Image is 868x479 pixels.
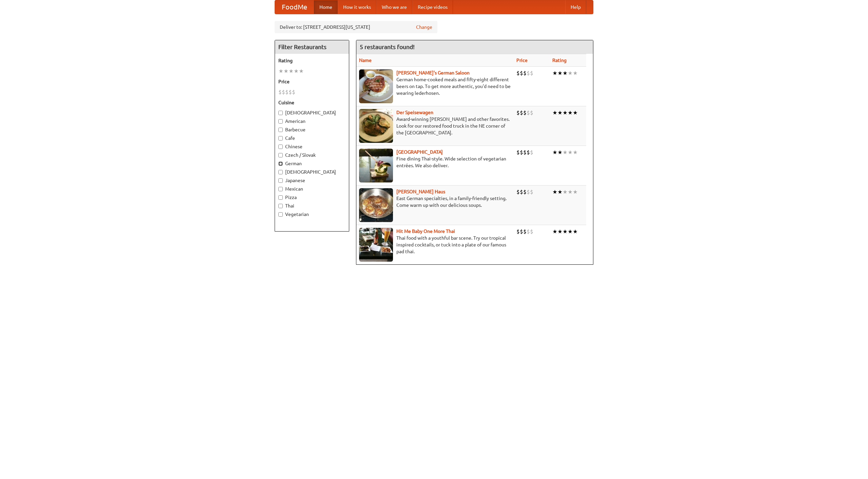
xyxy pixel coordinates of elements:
a: Hit Me Baby One More Thai [396,228,455,234]
li: ★ [557,149,563,156]
li: $ [278,88,282,96]
a: [GEOGRAPHIC_DATA] [396,149,443,155]
label: Cafe [278,135,346,141]
input: American [278,119,283,124]
li: ★ [557,228,563,235]
h5: Rating [278,57,346,64]
h5: Cuisine [278,99,346,106]
li: $ [523,149,527,156]
p: German home-cooked meals and fifty-eight different beers on tap. To get more authentic, you'd nee... [359,76,511,96]
label: [DEMOGRAPHIC_DATA] [278,169,346,175]
li: $ [520,109,523,116]
li: ★ [552,109,557,116]
li: ★ [557,69,563,77]
label: Mexican [278,186,346,192]
li: $ [527,69,530,77]
li: ★ [552,228,557,235]
li: ★ [563,149,568,156]
li: ★ [557,109,563,116]
a: [PERSON_NAME] Haus [396,189,445,194]
input: Chinese [278,145,283,149]
li: ★ [568,228,573,235]
input: [DEMOGRAPHIC_DATA] [278,170,283,174]
li: ★ [573,69,578,77]
label: German [278,160,346,167]
input: Cafe [278,136,283,140]
li: $ [527,228,530,235]
img: esthers.jpg [359,69,393,103]
li: $ [285,88,289,96]
p: Thai food with a youthful bar scene. Try our tropical inspired cocktails, or tuck into a plate of... [359,235,511,255]
li: ★ [552,149,557,156]
p: Fine dining Thai-style. Wide selection of vegetarian entrées. We also deliver. [359,155,511,169]
img: speisewagen.jpg [359,109,393,143]
input: Japanese [278,178,283,183]
li: ★ [573,228,578,235]
a: [PERSON_NAME]'s German Saloon [396,70,470,75]
li: $ [523,69,527,77]
li: ★ [299,67,304,75]
input: German [278,161,283,166]
li: $ [516,149,520,156]
li: $ [282,88,285,96]
label: American [278,118,346,125]
li: ★ [573,149,578,156]
label: Pizza [278,194,346,201]
b: Der Speisewagen [396,110,433,115]
li: $ [530,109,533,116]
li: ★ [568,188,573,196]
a: Home [314,0,338,14]
a: Name [359,58,372,63]
li: ★ [568,69,573,77]
h5: Price [278,78,346,85]
input: [DEMOGRAPHIC_DATA] [278,111,283,115]
li: ★ [294,67,299,75]
a: How it works [338,0,376,14]
a: Help [565,0,586,14]
li: $ [520,149,523,156]
li: ★ [573,109,578,116]
a: Price [516,58,528,63]
ng-pluralize: 5 restaurants found! [360,44,415,50]
li: $ [530,188,533,196]
li: $ [523,109,527,116]
input: Thai [278,204,283,208]
li: $ [530,69,533,77]
li: $ [516,188,520,196]
input: Barbecue [278,128,283,132]
label: Chinese [278,143,346,150]
li: $ [516,109,520,116]
a: Who we are [376,0,412,14]
li: ★ [557,188,563,196]
a: Recipe videos [412,0,453,14]
li: ★ [563,109,568,116]
li: ★ [552,188,557,196]
img: babythai.jpg [359,228,393,262]
label: Barbecue [278,126,346,133]
li: $ [530,228,533,235]
label: Czech / Slovak [278,152,346,158]
li: ★ [568,109,573,116]
li: ★ [289,67,294,75]
label: Japanese [278,177,346,184]
li: $ [520,228,523,235]
li: $ [292,88,295,96]
li: ★ [568,149,573,156]
li: $ [289,88,292,96]
li: ★ [563,228,568,235]
li: $ [527,109,530,116]
li: ★ [278,67,283,75]
p: Award-winning [PERSON_NAME] and other favorites. Look for our restored food truck in the NE corne... [359,116,511,136]
label: [DEMOGRAPHIC_DATA] [278,109,346,116]
label: Vegetarian [278,211,346,218]
a: Rating [552,58,567,63]
input: Czech / Slovak [278,153,283,157]
a: FoodMe [275,0,314,14]
h4: Filter Restaurants [275,40,349,54]
li: ★ [563,188,568,196]
a: Change [416,24,432,30]
li: ★ [552,69,557,77]
li: $ [520,188,523,196]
